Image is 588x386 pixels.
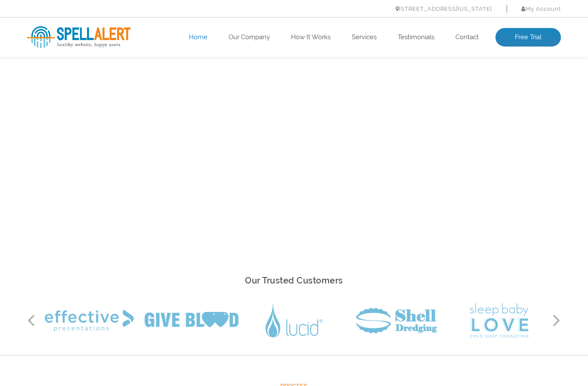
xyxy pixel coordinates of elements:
[27,314,36,327] button: Previous
[145,312,238,329] img: Give Blood
[552,314,561,327] button: Next
[27,273,561,288] h2: Our Trusted Customers
[266,304,323,337] img: Lucid
[470,303,529,338] img: Sleep Baby Love
[356,308,437,333] img: Shell Dredging
[45,310,134,331] img: Effective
